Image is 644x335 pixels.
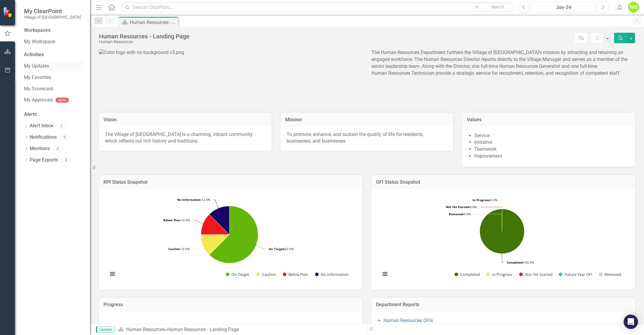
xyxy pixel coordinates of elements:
[446,205,470,209] tspan: Not Yet Started:
[449,212,471,216] text: 0.0%
[24,15,81,20] small: Village of [GEOGRAPHIC_DATA]
[474,146,629,153] li: Teamwork
[480,209,524,254] path: Completed, 1.
[24,86,84,92] a: My Scorecard
[30,157,58,164] a: Page Exports
[491,5,504,9] span: Search
[60,135,69,140] div: 0
[226,272,250,277] button: Show On Target
[177,198,210,202] text: 12.5%
[24,27,50,34] div: Workspaces
[507,260,534,264] text: 100.0%
[486,272,512,277] button: Show In Progress
[455,272,480,277] button: Show Completed
[285,117,449,122] h3: Mission
[210,206,258,264] path: On Target, 15.
[492,272,512,277] text: In Progress
[24,63,84,70] a: My Updates
[482,3,512,11] button: Search
[168,247,181,251] tspan: Caution:
[105,131,266,145] p: The Village of [GEOGRAPHIC_DATA] is a charming, vibrant community which reflects our rich history...
[624,315,638,329] div: Open Intercom Messenger
[287,131,447,145] p: To promote, enhance, and sustain the quality of life for residents, businesses, and businesses.
[53,146,62,151] div: 0
[30,122,53,129] a: Alert Inbox
[371,49,635,78] p: The Human Resources Department furthers the Village of [GEOGRAPHIC_DATA]’s mission by attracting ...
[30,145,50,152] a: Mentions
[24,97,53,104] a: My Approvals
[168,247,189,251] text: 12.5%
[163,218,190,222] text: 12.5%
[108,270,117,278] button: View chart menu, Chart
[376,180,631,185] h3: OFI Status Snapshot
[103,302,358,307] h3: Progress
[99,49,184,56] img: Color logo with no background v3.png
[177,198,201,202] tspan: No Information:
[565,272,592,277] text: Future Year OFI
[201,215,229,235] path: Below Plan, 3.
[96,327,115,333] span: Updater
[377,193,629,283] div: Chart. Highcharts interactive chart.
[604,272,621,277] text: Removed
[507,260,523,264] tspan: Completed:
[473,198,490,202] tspan: In Progress:
[61,158,71,163] div: 0
[130,19,177,26] div: Human Resources - Landing Page
[269,247,294,251] text: 62.5%
[599,272,621,277] button: Show Removed
[321,272,349,277] text: No Information
[288,272,308,277] text: Below Plan
[446,205,477,209] text: 0.0%
[256,272,276,277] button: Show Caution
[531,2,596,13] button: Jun-24
[381,270,389,278] button: View chart menu, Chart
[24,51,84,58] div: Activities
[519,272,552,277] button: Show Not Yet Started
[24,111,84,118] div: Alerts
[56,123,66,128] div: 2
[24,8,81,15] span: My ClearPoint
[55,98,69,103] div: BETA
[474,139,629,146] li: Initiative
[383,318,433,323] a: Human Resources OFIs
[460,272,480,277] text: Completed
[99,33,189,40] div: Human Resources - Landing Page
[3,7,13,17] img: ClearPoint Strategy
[167,327,239,332] div: Human Resources - Landing Page
[376,302,631,307] h3: Department Reports
[24,74,84,81] a: My Favorites
[467,117,631,122] h3: Values
[24,38,84,45] a: My Workspace
[118,326,362,333] div: »
[283,272,309,277] button: Show Below Plan
[473,198,497,202] text: 0.0%
[103,180,358,185] h3: KPI Status Snapshot
[628,2,639,13] button: MG
[103,117,267,122] h3: Vision
[315,272,349,277] button: Show No Information
[201,235,229,255] path: Caution, 3.
[474,132,629,139] li: Service
[121,2,514,13] input: Search ClearPoint...
[474,153,629,160] li: Improvement
[210,206,229,235] path: No Information, 3.
[533,4,594,11] div: Jun-24
[30,134,57,141] a: Notifications
[105,193,356,283] div: Chart. Highcharts interactive chart.
[163,218,181,222] tspan: Below Plan:
[231,272,249,277] text: On Target
[99,40,189,44] div: Human Resources
[559,272,592,277] button: Show Future Year OFI
[377,193,627,283] svg: Interactive chart
[269,247,285,251] tspan: On Target:
[525,272,553,277] text: Not Yet Started
[449,212,464,216] tspan: Removed:
[126,327,165,332] a: Human Resources
[105,193,354,283] svg: Interactive chart
[262,272,276,277] text: Caution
